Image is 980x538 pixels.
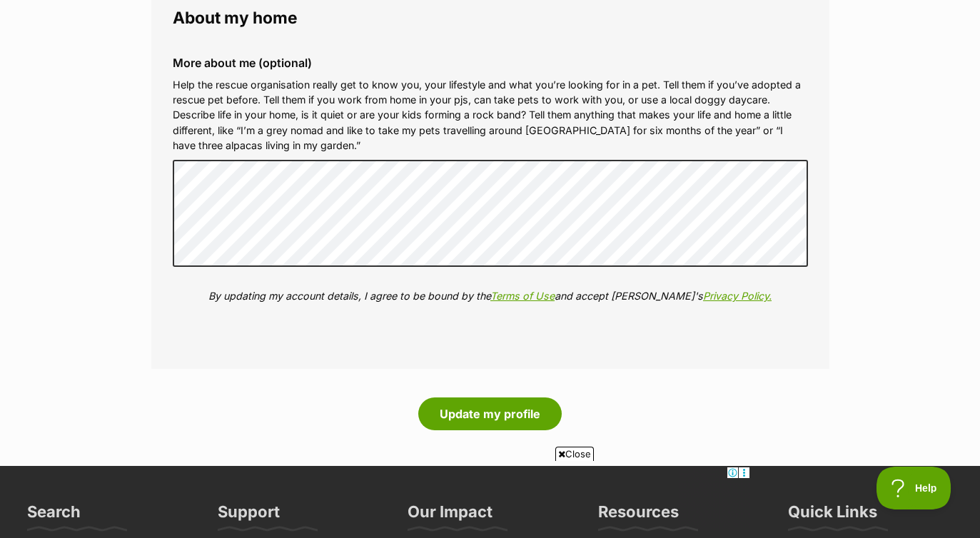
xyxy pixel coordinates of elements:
[27,502,81,530] h3: Search
[231,467,750,531] iframe: Advertisement
[173,77,808,153] p: Help the rescue organisation really get to know you, your lifestyle and what you’re looking for i...
[418,397,562,430] button: Update my profile
[173,288,808,303] p: By updating my account details, I agree to be bound by the and accept [PERSON_NAME]'s
[555,447,594,461] span: Close
[788,502,877,530] h3: Quick Links
[490,290,555,302] a: Terms of Use
[877,467,951,509] iframe: Help Scout Beacon - Open
[703,290,772,302] a: Privacy Policy.
[218,502,280,530] h3: Support
[173,9,808,27] legend: About my home
[173,56,808,69] label: More about me (optional)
